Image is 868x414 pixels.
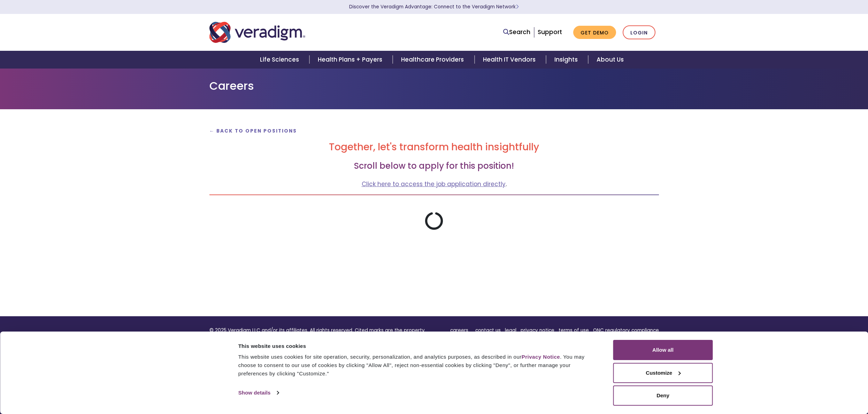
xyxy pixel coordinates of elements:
[559,327,589,334] a: terms of use
[238,353,598,378] div: This website uses cookies for site operation, security, personalization, and analytics purposes, ...
[573,26,616,39] a: Get Demo
[613,363,713,383] button: Customize
[623,25,655,40] a: Login
[505,327,516,334] a: legal
[362,180,506,188] a: Click here to access the job application directly
[209,141,659,153] h2: Together, let's transform health insightfully
[209,128,297,134] a: ← Back to Open Positions
[613,340,713,360] button: Allow all
[516,3,519,10] span: Learn More
[538,28,562,36] a: Support
[309,51,393,69] a: Health Plans + Payers
[613,385,713,406] button: Deny
[252,51,309,69] a: Life Sciences
[238,342,598,350] div: This website uses cookies
[450,327,468,334] a: careers
[209,79,659,93] h1: Careers
[393,51,474,69] a: Healthcare Providers
[349,3,519,10] a: Discover the Veradigm Advantage: Connect to the Veradigm NetworkLearn More
[209,21,305,44] img: Veradigm logo
[238,388,279,398] a: Show details
[209,327,429,349] p: © 2025 Veradigm LLC and/or its affiliates. All rights reserved. Cited marks are the property of V...
[475,327,501,334] a: contact us
[475,51,546,69] a: Health IT Vendors
[593,327,659,334] a: ONC regulatory compliance
[209,180,659,189] p: .
[503,27,530,37] a: Search
[522,354,560,360] a: Privacy Notice
[588,51,632,69] a: About Us
[521,327,554,334] a: privacy notice
[209,161,659,171] h3: Scroll below to apply for this position!
[546,51,588,69] a: Insights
